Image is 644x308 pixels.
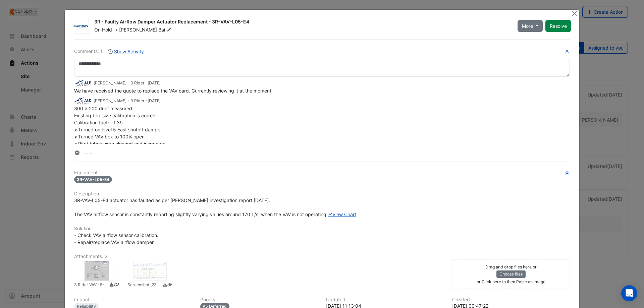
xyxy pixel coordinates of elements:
[119,27,157,33] span: [PERSON_NAME]
[74,197,356,217] span: 3R-VAV-L05-E4 actuator has faulted as per [PERSON_NAME] investigation report [DATE]. The VAV airf...
[74,297,192,303] h6: Impact
[74,232,158,245] span: - Check VAV airflow sensor calibration. - Repair/replace VAV airflow damper.
[74,170,570,176] h6: Equipment
[94,98,161,104] small: [PERSON_NAME] - 3 Rider -
[74,254,570,259] h6: Attachments: 2
[571,10,578,17] button: Close
[200,297,318,303] h6: Priority
[522,22,533,29] span: More
[162,282,167,289] a: Download
[74,48,144,55] div: Comments: 11
[114,282,119,289] a: Copy link to clipboard
[109,282,114,289] a: Download
[73,23,89,29] img: Alerton
[477,279,545,284] small: or Click here to then Paste an image
[496,270,526,278] button: Choose files
[74,97,91,105] img: Australis Facilities Management
[621,285,637,301] div: Open Intercom Messenger
[148,80,161,85] span: 2023-09-21 11:06:53
[326,297,444,303] h6: Updated
[94,18,509,26] div: 3R - Faulty Airflow Damper Actuator Replacement - 3R-VAV-L05-E4
[94,27,112,33] span: On Hold
[158,26,173,33] span: Bai
[74,150,80,155] fa-layers: Scroll to Top
[74,80,91,87] img: Australis Facilities Management
[74,282,108,289] small: 3 Rider VAV L5-E4.JPG
[127,282,161,289] small: Screenshot (230).png
[133,261,167,281] div: Screenshot (230).png
[80,261,113,281] div: 3 Rider VAV L5-E4.JPG
[108,48,144,55] button: Show Activity
[518,20,543,32] button: More
[94,80,161,86] small: [PERSON_NAME] - 3 Rider -
[74,88,273,94] span: We have received the quote to replace the VAV card. Currently reviewing it at the moment.
[167,282,172,289] a: Copy link to clipboard
[74,106,184,189] span: 300 x 200 duct measured. Existing box size calibration is correct. Calibration factor 1.39 ➢Turne...
[148,98,161,103] span: 2023-08-14 15:03:28
[74,226,570,232] h6: Solution
[74,191,570,197] h6: Description
[485,264,537,269] small: Drag and drop files here or
[545,20,571,32] button: Resolve
[74,176,112,183] span: 3R-VAV-L05-E4
[328,211,356,217] a: View Chart
[113,27,118,33] span: ->
[452,297,570,303] h6: Created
